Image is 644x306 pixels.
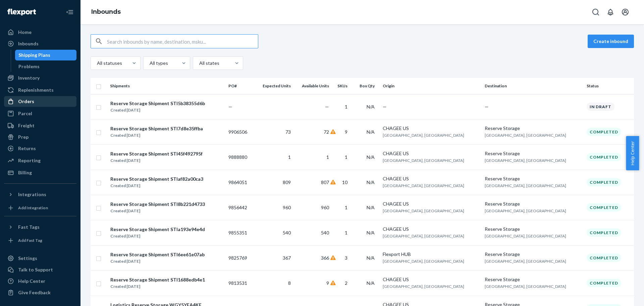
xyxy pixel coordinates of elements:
a: Inventory [4,73,76,83]
span: N/A [367,255,375,261]
button: Give Feedback [4,287,76,298]
button: Open account menu [619,5,632,19]
span: 72 [324,129,329,135]
span: 1 [326,154,329,160]
span: N/A [367,280,375,286]
span: 73 [285,129,291,135]
span: 367 [283,255,291,261]
a: Returns [4,143,76,154]
a: Add Integration [4,203,76,213]
span: [GEOGRAPHIC_DATA], [GEOGRAPHIC_DATA] [383,259,464,264]
div: Reserve Storage [485,201,581,207]
div: Inventory [18,75,40,81]
div: CHAGEE US [383,125,479,132]
a: Problems [15,61,77,72]
div: Reserve Storage Shipment STIaf82a00ca3 [110,176,203,182]
span: [GEOGRAPHIC_DATA], [GEOGRAPHIC_DATA] [383,158,464,163]
span: 1 [288,154,291,160]
div: Reserve Storage Shipment STI45f492795f [110,150,203,157]
input: All statuses [96,60,97,67]
span: [GEOGRAPHIC_DATA], [GEOGRAPHIC_DATA] [383,208,464,213]
a: Home [4,27,76,38]
td: 9813531 [226,270,254,296]
div: Add Integration [18,205,48,211]
span: [GEOGRAPHIC_DATA], [GEOGRAPHIC_DATA] [485,133,566,138]
a: Add Fast Tag [4,235,76,246]
span: 960 [321,205,329,210]
div: Reserve Storage Shipment STI1688edb4e1 [110,276,205,283]
a: Inbounds [4,38,76,49]
div: Problems [18,63,40,70]
div: Completed [587,228,621,237]
span: 540 [283,230,291,235]
span: [GEOGRAPHIC_DATA], [GEOGRAPHIC_DATA] [383,233,464,238]
a: Orders [4,96,76,107]
span: N/A [367,179,375,185]
span: Help Center [626,136,639,170]
ol: breadcrumbs [86,2,126,22]
div: Add Fast Tag [18,237,42,243]
div: Inbounds [18,40,39,47]
div: Reserve Storage [485,125,581,132]
span: 8 [288,280,291,286]
span: 1 [345,104,347,110]
span: 1 [345,230,347,235]
div: Fast Tags [18,224,40,230]
div: Integrations [18,191,46,198]
button: Fast Tags [4,222,76,232]
span: 2 [345,280,347,286]
span: [GEOGRAPHIC_DATA], [GEOGRAPHIC_DATA] [485,158,566,163]
div: Created [DATE] [110,157,203,164]
div: Reserve Storage [485,175,581,182]
button: Integrations [4,189,76,200]
div: Flexport HUB [383,251,479,258]
span: 960 [283,205,291,210]
td: 9888880 [226,144,254,170]
td: 9825769 [226,245,254,270]
span: — [383,104,387,110]
span: N/A [367,104,375,110]
span: — [228,104,232,110]
span: 366 [321,255,329,261]
div: Reserve Storage [485,150,581,157]
div: Created [DATE] [110,283,205,290]
th: Expected Units [254,78,293,94]
div: CHAGEE US [383,175,479,182]
div: Created [DATE] [110,258,205,265]
button: Open notifications [604,5,617,19]
div: Billing [18,169,32,176]
td: 9864051 [226,170,254,195]
span: 10 [342,179,347,185]
th: Shipments [107,78,226,94]
div: Created [DATE] [110,107,205,114]
div: Reserve Storage Shipment STI7d8e35ffba [110,125,203,132]
div: In draft [587,102,614,111]
span: N/A [367,230,375,235]
div: Help Center [18,278,45,285]
div: Talk to Support [18,266,53,273]
div: Returns [18,145,36,152]
th: PO# [226,78,254,94]
span: — [325,104,329,110]
a: Billing [4,167,76,178]
span: 807 [321,179,329,185]
div: CHAGEE US [383,276,479,283]
div: Give Feedback [18,289,51,296]
button: Talk to Support [4,264,76,275]
div: Orders [18,98,34,105]
div: CHAGEE US [383,150,479,157]
div: Reporting [18,157,41,164]
button: Open Search Box [589,5,602,19]
div: Completed [587,153,621,161]
div: Shipping Plans [18,52,50,58]
div: Created [DATE] [110,132,203,139]
span: [GEOGRAPHIC_DATA], [GEOGRAPHIC_DATA] [485,284,566,289]
input: All states [199,60,199,67]
a: Shipping Plans [15,50,77,60]
span: 9 [326,280,329,286]
span: 540 [321,230,329,235]
th: Status [584,78,634,94]
div: Created [DATE] [110,208,205,214]
div: Freight [18,122,35,129]
span: [GEOGRAPHIC_DATA], [GEOGRAPHIC_DATA] [485,183,566,188]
